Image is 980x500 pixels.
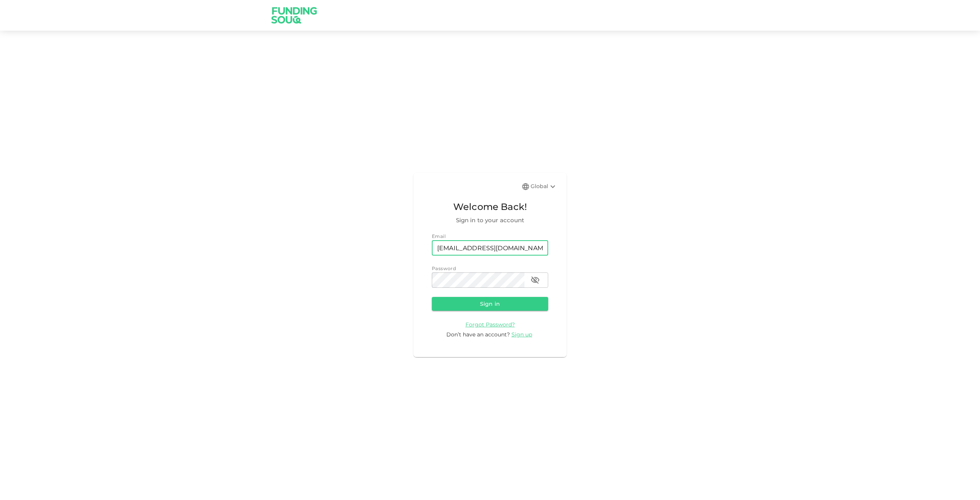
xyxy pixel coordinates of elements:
[446,331,510,338] span: Don’t have an account?
[432,266,456,271] span: Password
[432,297,548,311] button: Sign in
[511,331,532,338] span: Sign up
[432,240,548,256] input: email
[465,321,515,328] span: Forgot Password?
[432,272,524,288] input: password
[432,233,446,239] span: Email
[531,182,557,191] div: Global
[432,216,548,225] span: Sign in to your account
[432,200,548,214] span: Welcome Back!
[465,321,515,328] a: Forgot Password?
